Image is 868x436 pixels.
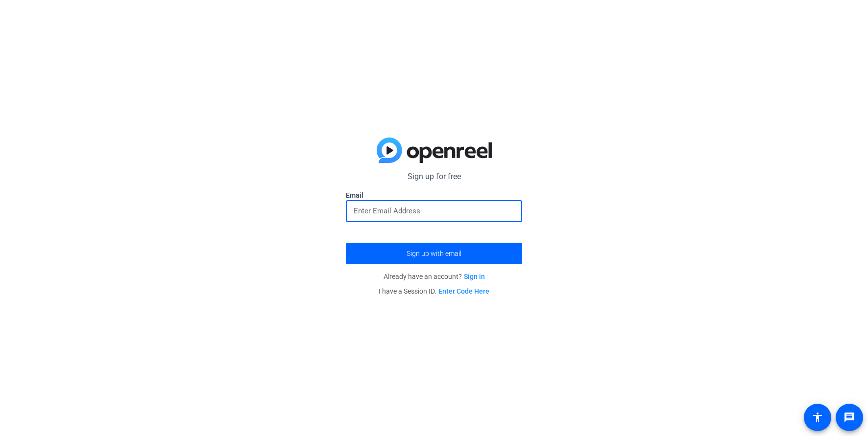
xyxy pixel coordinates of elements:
p: Sign up for free [346,171,522,183]
input: Enter Email Address [354,205,514,217]
mat-icon: accessibility [812,412,823,423]
mat-icon: message [844,412,855,423]
button: Sign up with email [346,243,522,264]
span: I have a Session ID. [379,287,489,295]
a: Sign in [464,273,485,280]
label: Email [346,190,522,200]
a: Enter Code Here [438,287,489,295]
img: blue-gradient.svg [377,138,492,163]
span: Already have an account? [384,273,485,280]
